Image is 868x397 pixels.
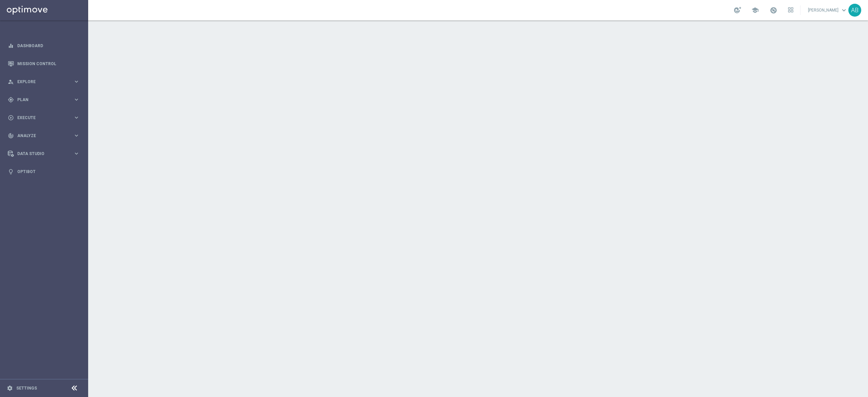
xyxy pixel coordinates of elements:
[17,37,80,55] a: Dashboard
[8,79,73,85] div: Explore
[7,151,80,156] button: Data Studio keyboard_arrow_right
[73,96,80,103] i: keyboard_arrow_right
[8,133,14,139] i: track_changes
[7,97,80,102] button: gps_fixed Plan keyboard_arrow_right
[8,133,73,139] div: Analyze
[17,152,73,156] span: Data Studio
[17,163,80,181] a: Optibot
[7,61,80,67] button: Mission Control
[8,169,14,175] i: lightbulb
[8,151,73,157] div: Data Studio
[848,4,861,17] div: AB
[7,385,13,391] i: settings
[16,386,37,390] a: Settings
[7,133,80,138] button: track_changes Analyze keyboard_arrow_right
[8,55,80,73] div: Mission Control
[17,80,73,84] span: Explore
[7,169,80,174] button: lightbulb Optibot
[73,114,80,121] i: keyboard_arrow_right
[7,79,80,84] button: person_search Explore keyboard_arrow_right
[17,98,73,102] span: Plan
[7,115,80,120] button: play_circle_outline Execute keyboard_arrow_right
[7,43,80,49] button: equalizer Dashboard
[73,132,80,139] i: keyboard_arrow_right
[751,6,759,14] span: school
[8,37,80,55] div: Dashboard
[840,6,848,14] span: keyboard_arrow_down
[8,79,14,85] i: person_search
[8,43,14,49] i: equalizer
[8,163,80,181] div: Optibot
[8,115,14,121] i: play_circle_outline
[8,97,14,103] i: gps_fixed
[73,150,80,157] i: keyboard_arrow_right
[73,78,80,85] i: keyboard_arrow_right
[17,55,80,73] a: Mission Control
[807,5,848,15] a: [PERSON_NAME]keyboard_arrow_down
[8,97,73,103] div: Plan
[8,115,73,121] div: Execute
[17,134,73,138] span: Analyze
[17,116,73,120] span: Execute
